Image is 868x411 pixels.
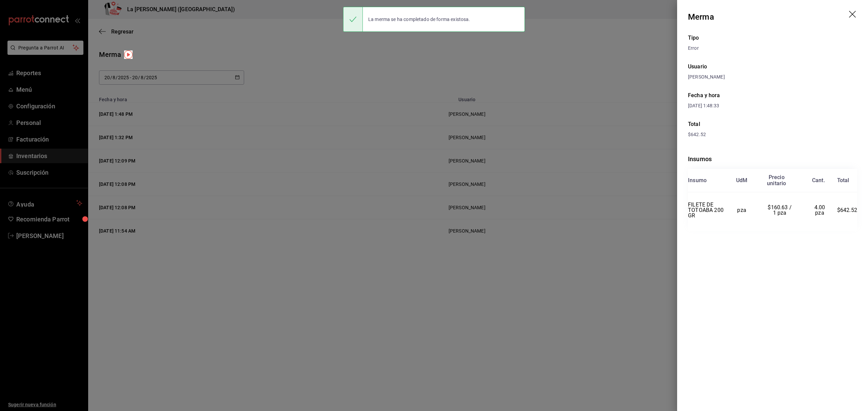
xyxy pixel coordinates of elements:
img: Tooltip marker [124,50,133,59]
div: Merma [688,11,714,23]
span: $160.63 / 1 pza [768,204,793,216]
div: [DATE] 1:48:33 [688,102,857,109]
button: drag [849,11,857,19]
div: UdM [736,177,748,183]
div: La merma se ha completado de forma existosa. [363,12,476,27]
div: [PERSON_NAME] [688,73,857,81]
div: Error [688,45,857,52]
span: 4.00 pza [814,204,827,216]
div: Insumos [688,154,857,164]
div: Total [837,177,849,183]
span: $642.52 [837,207,857,213]
div: Usuario [688,63,857,71]
div: Total [688,120,857,128]
td: pza [726,192,757,228]
span: $642.52 [688,132,706,137]
div: Tipo [688,34,857,42]
div: Precio unitario [767,174,786,187]
div: Insumo [688,177,707,183]
div: Fecha y hora [688,91,857,100]
td: FILETE DE TOTOABA 200 GR [688,192,726,228]
div: Cant. [812,177,825,183]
